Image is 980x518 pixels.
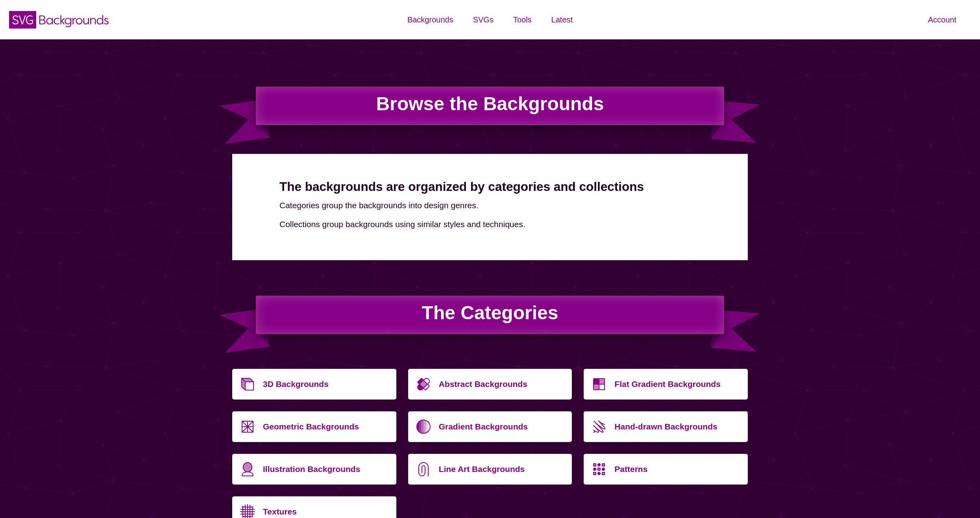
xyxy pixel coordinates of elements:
[584,369,748,400] a: Flat Gradient Backgrounds
[232,411,396,442] a: Geometric Backgrounds
[279,178,701,196] h2: The backgrounds are organized by categories and collections
[263,417,390,436] p: Geometric Backgrounds
[263,375,390,394] p: 3D Backgrounds
[584,454,748,485] a: Patterns
[542,8,582,31] a: Latest
[408,369,572,400] a: Abstract Backgrounds
[584,411,748,442] a: Hand-drawn Backgrounds
[232,369,396,400] a: 3D Backgrounds
[614,417,742,436] p: Hand-drawn Backgrounds
[503,8,542,31] a: Tools
[263,460,390,479] p: Illustration Backgrounds
[614,375,742,394] p: Flat Gradient Backgrounds
[614,460,742,479] p: Patterns
[256,87,724,125] h1: Browse the Backgrounds
[439,417,566,436] p: Gradient Backgrounds
[408,454,572,485] a: Line Art Backgrounds
[232,454,396,485] a: Illustration Backgrounds
[279,218,701,231] p: Collections group backgrounds using similar styles and techniques.
[398,8,463,31] a: Backgrounds
[918,8,966,31] a: Account
[439,375,566,394] p: Abstract Backgrounds
[408,411,572,442] a: Gradient Backgrounds
[439,460,566,479] p: Line Art Backgrounds
[279,199,701,212] p: Categories group the backgrounds into design genres.
[463,8,503,31] a: SVGs
[256,296,724,334] h2: The Categories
